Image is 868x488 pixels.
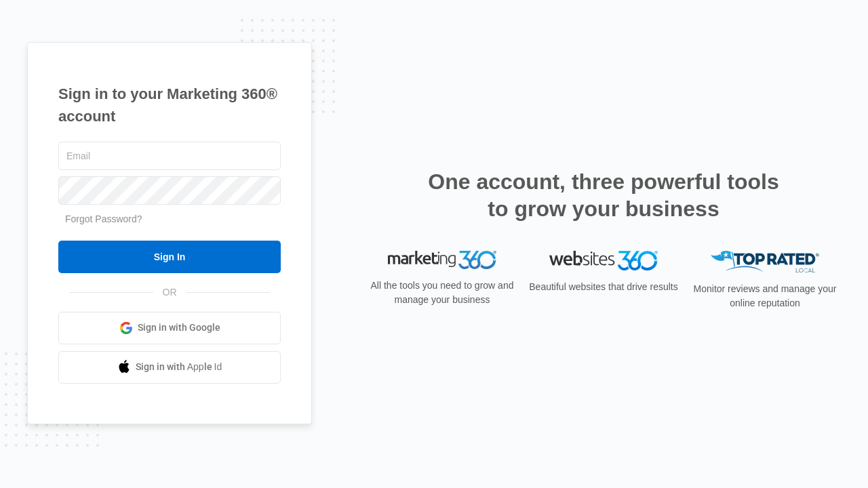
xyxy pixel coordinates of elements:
[58,83,281,127] h1: Sign in to your Marketing 360® account
[58,241,281,273] input: Sign In
[366,279,518,307] p: All the tools you need to grow and manage your business
[549,251,658,270] img: Websites 360
[711,251,819,273] img: Top Rated Local
[388,251,496,270] img: Marketing 360
[424,168,783,222] h2: One account, three powerful tools to grow your business
[58,351,281,384] a: Sign in with Apple Id
[58,312,281,344] a: Sign in with Google
[138,321,220,335] span: Sign in with Google
[136,360,222,374] span: Sign in with Apple Id
[65,213,142,224] a: Forgot Password?
[58,142,281,170] input: Email
[689,282,841,310] p: Monitor reviews and manage your online reputation
[153,285,186,300] span: OR
[528,280,679,294] p: Beautiful websites that drive results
